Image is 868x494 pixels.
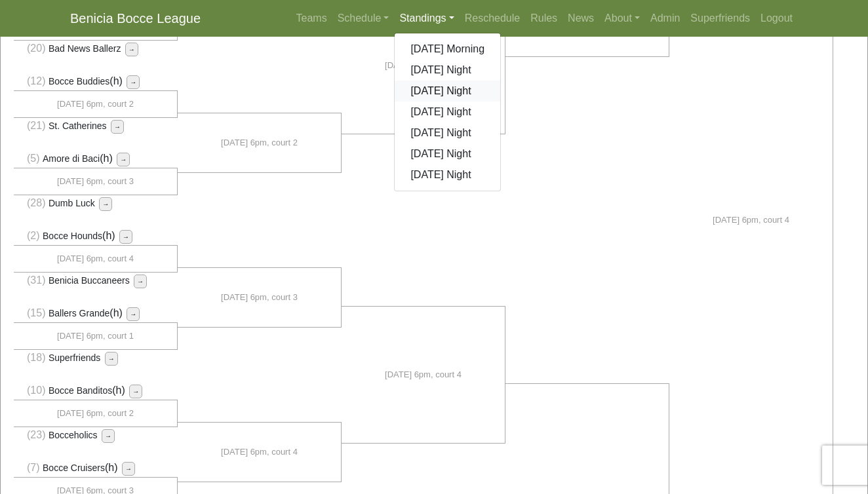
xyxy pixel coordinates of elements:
span: (28) [27,197,45,208]
span: (20) [27,43,45,54]
li: (h) [14,305,178,323]
span: Bocce Hounds [43,231,102,241]
li: (h) [14,151,178,168]
div: Standings [394,33,501,191]
span: Benicia Buccaneers [49,275,130,286]
span: (15) [27,307,45,318]
button: → [127,307,140,321]
a: [DATE] Night [395,81,500,102]
a: Benicia Bocce League [70,5,201,31]
button: → [119,230,132,244]
span: [DATE] 6pm, court 1 [57,330,134,343]
a: Schedule [332,5,395,31]
span: Bocce Banditos [49,385,112,396]
a: Teams [291,5,332,31]
button: → [134,275,147,288]
span: [DATE] 6pm, court 3 [57,175,134,188]
span: (12) [27,75,45,86]
a: About [599,5,645,31]
span: [DATE] 6pm, court 2 [57,98,134,111]
span: [DATE] 6pm, court 2 [57,407,134,420]
a: News [562,5,599,31]
button: → [125,43,138,56]
button: → [127,75,140,89]
span: (5) [27,153,40,164]
a: [DATE] Night [395,164,500,185]
span: Dumb Luck [49,198,95,208]
span: Bocceholics [49,430,98,440]
button: → [102,429,115,443]
span: [DATE] 6pm, court 4 [385,368,462,381]
span: St. Catherines [49,121,107,131]
button: → [117,153,130,166]
a: Superfriends [685,5,755,31]
li: (h) [14,460,178,478]
span: (18) [27,352,45,363]
span: Ballers Grande [49,308,109,318]
a: Admin [645,5,685,31]
button: → [111,120,124,134]
button: → [99,197,112,211]
li: (h) [14,228,178,246]
span: Bocce Cruisers [43,463,105,473]
a: [DATE] Night [395,102,500,123]
span: (21) [27,120,45,131]
span: (7) [27,462,40,473]
span: Amore di Baci [43,153,100,164]
span: (23) [27,429,45,440]
a: [DATE] Night [395,143,500,164]
span: Superfriends [49,352,100,363]
span: (2) [27,230,40,241]
li: (h) [14,383,178,400]
span: (10) [27,385,45,396]
span: [DATE] 6pm, court 4 [221,446,298,459]
a: [DATE] Night [395,123,500,143]
a: Reschedule [460,5,526,31]
span: [DATE] 6pm, court 3 [221,291,298,304]
a: Standings [394,5,459,31]
span: Bad News Ballerz [49,43,121,54]
a: Rules [525,5,562,31]
button: → [129,385,142,398]
span: [DATE] 6pm, court 4 [57,252,134,265]
button: → [122,462,135,476]
li: (h) [14,73,178,91]
a: Logout [755,5,798,31]
span: (31) [27,275,45,286]
a: [DATE] Morning [395,39,500,60]
span: [DATE] 6pm, court 4 [713,214,789,227]
a: [DATE] Night [395,60,500,81]
button: → [105,352,118,366]
span: [DATE] 6pm, court 3 [385,59,462,72]
span: [DATE] 6pm, court 2 [221,136,298,149]
span: Bocce Buddies [49,76,109,86]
